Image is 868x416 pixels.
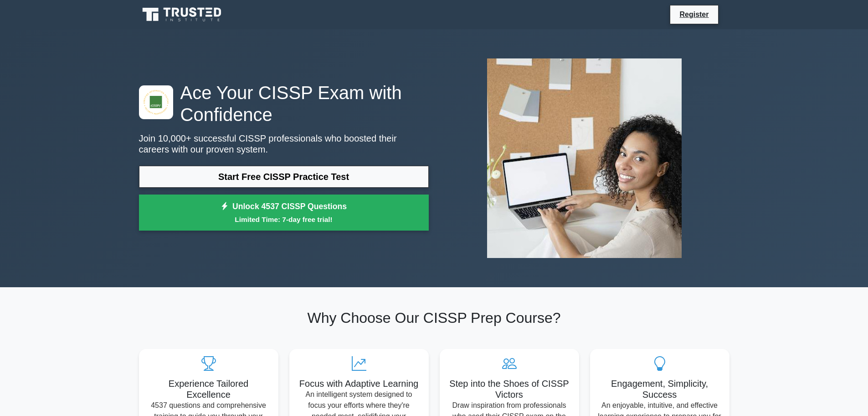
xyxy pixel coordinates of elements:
a: Register [674,9,714,20]
h5: Focus with Adaptive Learning [297,378,421,389]
h2: Why Choose Our CISSP Prep Course? [139,309,729,326]
a: Start Free CISSP Practice Test [139,166,429,188]
p: Join 10,000+ successful CISSP professionals who boosted their careers with our proven system. [139,133,429,155]
small: Limited Time: 7-day free trial! [150,214,417,225]
a: Unlock 4537 CISSP QuestionsLimited Time: 7-day free trial! [139,195,429,231]
h5: Experience Tailored Excellence [146,378,271,400]
h1: Ace Your CISSP Exam with Confidence [139,82,429,126]
h5: Engagement, Simplicity, Success [597,378,722,400]
h5: Step into the Shoes of CISSP Victors [447,378,572,400]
